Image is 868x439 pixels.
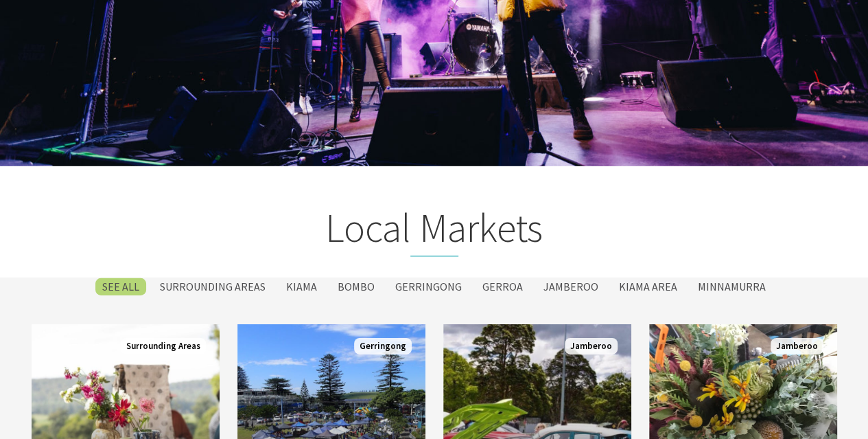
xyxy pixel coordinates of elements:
span: Gerringong [354,338,412,355]
label: Kiama Area [612,278,684,295]
span: Surrounding Areas [121,338,206,355]
h2: Local Markets [28,204,841,258]
label: Gerringong [388,278,469,295]
label: Minnamurra [691,278,773,295]
label: Bombo [331,278,382,295]
label: Surrounding Areas [153,278,272,295]
label: Kiama [279,278,324,295]
label: SEE All [95,278,146,295]
span: Jamberoo [565,338,618,355]
label: Gerroa [476,278,530,295]
label: Jamberoo [537,278,605,295]
span: Jamberoo [771,338,823,355]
